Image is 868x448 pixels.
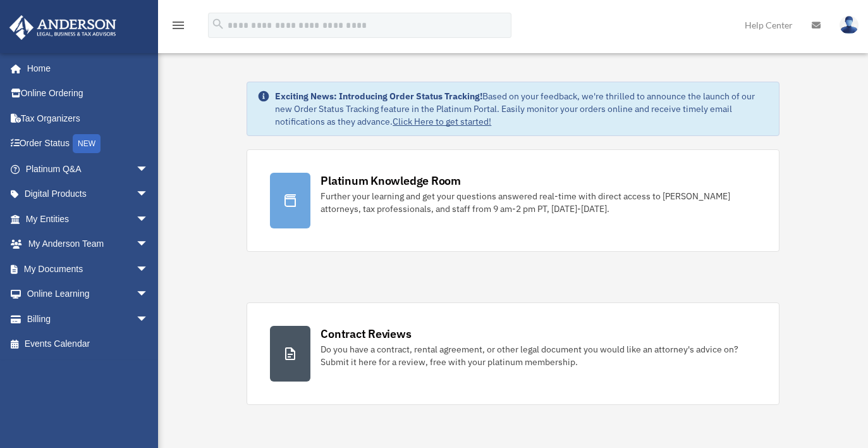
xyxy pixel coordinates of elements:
div: Based on your feedback, we're thrilled to announce the launch of our new Order Status Tracking fe... [275,90,768,128]
a: My Anderson Teamarrow_drop_down [9,232,168,257]
a: Contract Reviews Do you have a contract, rental agreement, or other legal document you would like... [247,302,779,405]
a: menu [171,22,186,33]
a: Billingarrow_drop_down [9,306,168,332]
div: Contract Reviews [321,326,411,342]
a: Click Here to get started! [393,116,491,127]
div: Further your learning and get your questions answered real-time with direct access to [PERSON_NAM... [321,190,755,215]
span: arrow_drop_down [136,232,161,258]
a: Digital Productsarrow_drop_down [9,182,168,207]
i: search [211,17,225,31]
a: Order StatusNEW [9,131,168,157]
a: Platinum Q&Aarrow_drop_down [9,156,168,182]
a: Tax Organizers [9,106,168,131]
a: Events Calendar [9,332,168,357]
span: arrow_drop_down [136,306,161,332]
a: My Entitiesarrow_drop_down [9,206,168,232]
a: Platinum Knowledge Room Further your learning and get your questions answered real-time with dire... [247,149,779,252]
span: arrow_drop_down [136,206,161,232]
span: arrow_drop_down [136,182,161,208]
i: menu [171,18,186,33]
img: Anderson Advisors Platinum Portal [6,15,120,40]
div: NEW [73,134,101,153]
span: arrow_drop_down [136,282,161,308]
span: arrow_drop_down [136,156,161,182]
a: Home [9,56,161,81]
a: My Documentsarrow_drop_down [9,256,168,282]
div: Platinum Knowledge Room [321,173,461,189]
span: arrow_drop_down [136,256,161,282]
div: Do you have a contract, rental agreement, or other legal document you would like an attorney's ad... [321,343,755,368]
a: Online Ordering [9,81,168,106]
strong: Exciting News: Introducing Order Status Tracking! [275,90,482,102]
a: Online Learningarrow_drop_down [9,282,168,307]
img: User Pic [840,16,859,34]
